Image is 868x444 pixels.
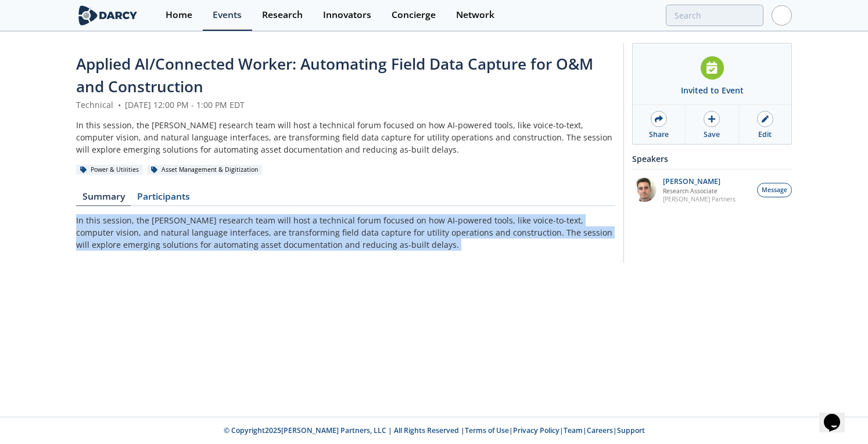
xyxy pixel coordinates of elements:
a: Edit [739,105,791,144]
img: Profile [772,5,792,26]
a: Privacy Policy [513,425,559,435]
img: f1d2b35d-fddb-4a25-bd87-d4d314a355e9 [632,178,657,202]
div: Concierge [392,10,436,20]
p: [PERSON_NAME] [663,178,736,186]
div: In this session, the [PERSON_NAME] research team will host a technical forum focused on how AI-po... [76,119,615,156]
div: Technical [DATE] 12:00 PM - 1:00 PM EDT [76,99,615,111]
div: Share [649,129,669,140]
div: Edit [758,129,772,140]
div: Speakers [632,149,792,169]
p: Research Associate [663,187,736,195]
input: Advanced Search [666,5,763,26]
span: • [116,99,123,110]
div: Home [166,10,192,20]
a: Support [617,425,645,435]
span: Applied AI/Connected Worker: Automating Field Data Capture for O&M and Construction [76,53,593,97]
a: Team [564,425,583,435]
img: logo-wide.svg [76,5,139,26]
div: Asset Management & Digitization [147,165,262,175]
iframe: chat widget [819,398,856,432]
p: © Copyright 2025 [PERSON_NAME] Partners, LLC | All Rights Reserved | | | | | [32,425,836,436]
div: Save [704,129,720,140]
p: In this session, the [PERSON_NAME] research team will host a technical forum focused on how AI-po... [76,214,615,251]
p: [PERSON_NAME] Partners [663,195,736,203]
a: Participants [131,192,196,206]
a: Terms of Use [465,425,509,435]
button: Message [757,183,792,197]
a: Summary [76,192,131,206]
span: Message [762,186,787,195]
div: Power & Utilities [76,165,143,175]
div: Invited to Event [681,84,744,96]
a: Careers [587,425,613,435]
div: Network [456,10,494,20]
div: Research [262,10,303,20]
div: Events [213,10,242,20]
div: Innovators [323,10,371,20]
